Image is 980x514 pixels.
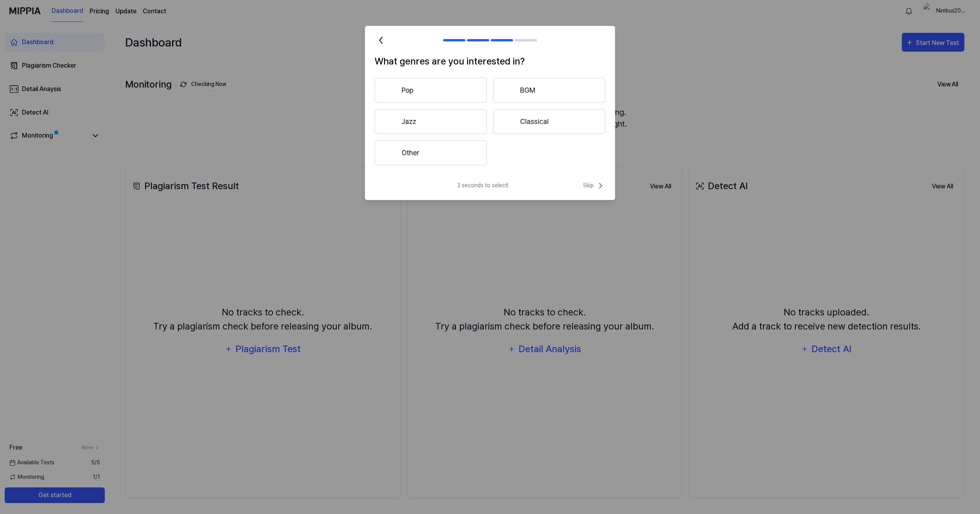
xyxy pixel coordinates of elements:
[493,78,605,103] button: BGM
[493,109,605,134] button: Classical
[375,54,605,68] h1: What genres are you interested in?
[582,181,605,190] button: Skip
[375,109,487,134] button: Jazz
[583,181,605,190] span: Skip
[375,78,487,103] button: Pop
[457,181,508,190] span: 3 seconds to select!
[375,140,487,165] button: Other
